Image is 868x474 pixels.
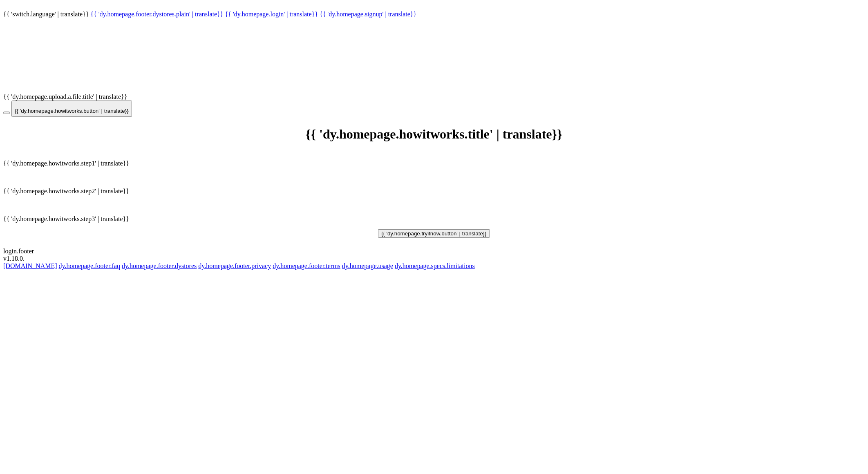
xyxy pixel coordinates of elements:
[59,262,120,269] a: dy.homepage.footer.faq
[3,188,865,195] p: {{ 'dy.homepage.howitworks.step2' | translate}}
[11,101,132,117] button: {{ 'dy.homepage.howitworks.button' | translate}}
[3,127,865,142] h1: {{ 'dy.homepage.howitworks.title' | translate}}
[342,262,393,269] a: dy.homepage.usage
[3,262,57,269] a: [DOMAIN_NAME]
[3,248,34,255] span: login.footer
[3,215,865,223] p: {{ 'dy.homepage.howitworks.step3' | translate}}
[198,262,271,269] a: dy.homepage.footer.privacy
[320,11,416,18] a: {{ 'dy.homepage.signup' | translate}}
[395,262,475,269] a: dy.homepage.specs.limitations
[3,160,865,167] p: {{ 'dy.homepage.howitworks.step1' | translate}}
[90,11,223,18] a: {{ 'dy.homepage.footer.dystores.plain' | translate}}
[122,262,197,269] a: dy.homepage.footer.dystores
[225,11,318,18] a: {{ 'dy.homepage.login' | translate}}
[378,229,490,238] button: {{ 'dy.homepage.tryitnow.button' | translate}}
[3,11,89,18] a: {{ 'switch.language' | translate}}
[273,262,340,269] a: dy.homepage.footer.terms
[3,255,25,262] span: v1.18.0.
[3,93,127,100] a: {{ 'dy.homepage.upload.a.file.title' | translate}}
